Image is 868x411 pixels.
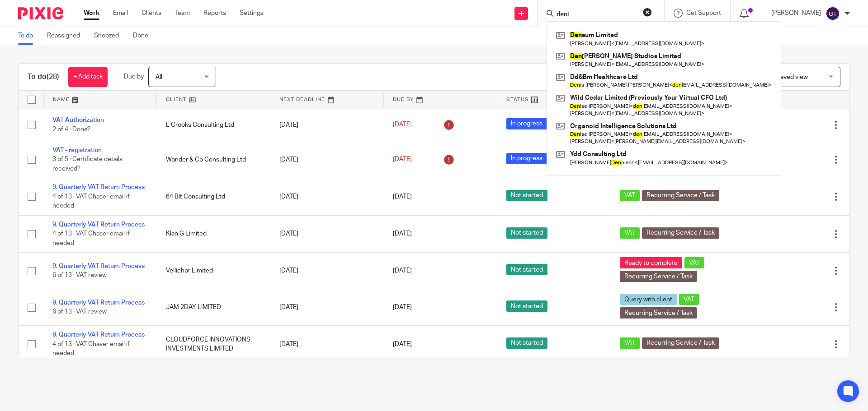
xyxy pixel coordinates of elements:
a: Work [84,9,99,18]
td: [DATE] [270,141,384,178]
span: VAT [620,190,640,201]
img: Pixie [18,7,63,19]
td: Klan G Limited [157,215,270,252]
a: Email [113,9,128,18]
span: [DATE] [393,231,412,237]
span: VAT [684,257,704,268]
span: [DATE] [393,341,412,347]
span: Recurring Service / Task [642,227,719,239]
a: 9. Quarterly VAT Return Process [52,263,145,269]
p: Due by [124,72,144,81]
span: 6 of 13 · VAT review [52,272,107,278]
a: 9. Quarterly VAT Return Process [52,184,145,190]
span: 4 of 13 · VAT Chaser email if needed [52,341,130,357]
span: 6 of 13 · VAT review [52,309,107,315]
h1: To do [28,72,59,82]
a: + Add task [68,67,108,87]
a: Snoozed [94,27,126,45]
img: svg%3E [826,6,840,21]
span: All [156,74,162,80]
span: VAT [679,294,699,305]
span: Not started [506,300,547,312]
td: [DATE] [270,253,384,289]
td: L Crooks Consulting Ltd [157,109,270,141]
span: (28) [47,73,59,80]
td: JAM 2DAY LIMITED [157,289,270,326]
span: [DATE] [393,268,412,274]
span: [DATE] [393,156,412,162]
span: Get Support [686,10,721,16]
button: Clear [643,8,652,17]
span: In progress [506,153,547,164]
a: Team [175,9,190,18]
span: In progress [506,118,547,129]
a: To do [18,27,40,45]
a: VAT - registration [52,147,102,153]
a: 9. Quarterly VAT Return Process [52,332,145,338]
td: [DATE] [270,326,384,363]
span: Not started [506,227,547,239]
span: Select saved view [757,74,808,80]
p: [PERSON_NAME] [771,9,821,18]
td: [DATE] [270,289,384,326]
td: Wonder & Co Consulting Ltd [157,141,270,178]
span: [DATE] [393,304,412,310]
a: VAT Authorization [52,117,104,123]
a: Done [133,27,155,45]
span: [DATE] [393,122,412,128]
td: [DATE] [270,215,384,252]
span: 2 of 4 · Done? [52,126,90,133]
span: VAT [620,227,640,239]
span: Recurring Service / Task [620,307,697,319]
a: Reports [203,9,226,18]
span: Not started [506,264,547,275]
td: 64 Bit Consulting Ltd [157,178,270,215]
span: 4 of 13 · VAT Chaser email if needed [52,231,130,246]
span: Not started [506,190,547,201]
input: Search [556,11,637,19]
td: [DATE] [270,178,384,215]
span: Query with client [620,294,677,305]
span: [DATE] [393,194,412,200]
span: 3 of 5 · Certificate details received? [52,157,123,172]
a: Reassigned [47,27,87,45]
td: Vellichor Limited [157,253,270,289]
span: Recurring Service / Task [642,337,719,349]
td: CLOUDFORCE INNOVATIONS INVESTMENTS LIMITED [157,326,270,363]
a: 9. Quarterly VAT Return Process [52,300,145,306]
span: Recurring Service / Task [620,271,697,282]
a: Settings [240,9,264,18]
span: Not started [506,337,547,349]
span: 4 of 13 · VAT Chaser email if needed [52,194,130,209]
a: Clients [142,9,161,18]
span: Ready to complete [620,257,682,268]
span: VAT [620,337,640,349]
td: [DATE] [270,109,384,141]
a: 9. Quarterly VAT Return Process [52,222,145,228]
span: Recurring Service / Task [642,190,719,201]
